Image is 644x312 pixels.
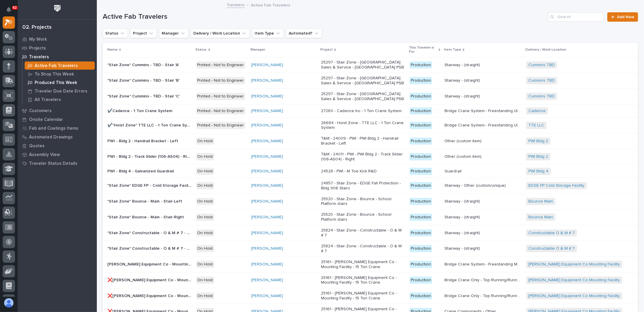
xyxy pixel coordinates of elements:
div: On Hold [196,214,214,221]
p: My Work [29,37,47,42]
tr: *Stair Zone* Cummins - TBD - Stair 'B'*Stair Zone* Cummins - TBD - Stair 'B' Printed - Not to Eng... [103,73,638,89]
a: TTE LLC [528,123,544,128]
a: Travelers [227,1,245,8]
tr: ❌[PERSON_NAME] Equipment Co - Mounting Facility - Bridge #1❌[PERSON_NAME] Equipment Co - Mounting... [103,272,638,288]
p: 25520 - Stair Zone - Bounce - School Platform stairs [321,212,405,222]
div: Production [410,198,432,205]
p: Active Fab Travelers [251,1,290,8]
button: Delivery / Work Location [191,29,250,38]
div: On Hold [196,198,214,205]
p: Travelers [29,54,49,60]
p: 25161 - [PERSON_NAME] Equipment Co - Mounting Facility - 15 Ton Crane [321,275,405,285]
p: Other (custom item) [444,138,483,144]
tr: PWI - Bldg 4 - Galvanized GuardrailPWI - Bldg 4 - Galvanized Guardrail On Hold[PERSON_NAME] 24528... [103,165,638,178]
a: [PERSON_NAME] [251,94,283,99]
a: Assembly View [18,150,97,159]
p: ❌Elliott Equipment Co - Mounting Facility - Bridge #2 [107,292,193,299]
p: To Shop This Week [35,72,74,77]
div: Production [410,77,432,84]
a: [PERSON_NAME] [251,294,283,299]
tr: *Stair Zone* Constructable - O & M # 7 - Mezz Stairs*Stair Zone* Constructable - O & M # 7 - Mezz... [103,241,638,257]
span: Add New [617,15,634,19]
a: Bounce Main [528,215,553,220]
a: [PERSON_NAME] [251,109,283,114]
div: On Hold [196,229,214,237]
a: [PERSON_NAME] [251,231,283,236]
p: Other (custom item) [444,153,483,159]
a: Projects [18,44,97,52]
a: EDGE FP Cold Storage Facility [528,183,584,188]
p: 26684 - Hoist Zone - TTE LLC - 1 Ton Crane System [321,121,405,131]
a: [PERSON_NAME] [251,63,283,68]
p: 24857 - Stair Zone - EDGE Fall Protection - Bldg 906 Stairs [321,181,405,191]
a: My Work [18,35,97,44]
p: Elliott Equipment Co - Mounting Facility - 15 Ton Crane System [107,261,193,267]
p: PWI - Bldg 4 - Galvanized Guardrail [107,168,175,174]
button: Project [130,29,157,38]
a: [PERSON_NAME] [251,278,283,283]
div: Production [410,93,432,100]
p: 25297 - Stair Zone - [GEOGRAPHIC_DATA] Sales & Service - [GEOGRAPHIC_DATA] PSB [321,92,405,102]
p: *Stair Zone* Cummins - TBD - Stair 'A' [107,61,180,68]
p: Delivery / Work Location [525,47,566,53]
button: Status [103,29,128,38]
div: Production [410,261,432,268]
p: *Stair Zone* Cummins - TBD - Stair 'B' [107,77,181,83]
p: Bridge Crane System - Freestanding Motorized [444,261,523,267]
a: [PERSON_NAME] [251,215,283,220]
div: Production [410,229,432,237]
p: Projects [29,46,46,51]
div: Production [410,107,432,115]
tr: *Stair Zone* EDGE FP - Cold Storage Facility - Stair & Ship Ladder*Stair Zone* EDGE FP - Cold Sto... [103,178,638,194]
div: Printed - Not to Engineer [196,77,245,84]
p: 25161 - [PERSON_NAME] Equipment Co - Mounting Facility - 15 Ton Crane [321,260,405,270]
p: PWI - Bldg 2 - Handrail Bracket - Left [107,138,179,144]
p: ✔️*Hoist Zone* TTE LLC - 1 Ton Crane System [107,122,193,128]
div: Production [410,214,432,221]
a: [PERSON_NAME] Equipment Co Mounting Facility [528,294,620,299]
p: Bridge Crane System - Freestanding Ultralite [444,122,523,128]
a: Constructable O & M # 7 [528,231,575,236]
tr: ✔️*Hoist Zone* TTE LLC - 1 Ton Crane System✔️*Hoist Zone* TTE LLC - 1 Ton Crane System Printed - ... [103,117,638,133]
p: Stairway - (straight) [444,77,481,83]
p: 25297 - Stair Zone - [GEOGRAPHIC_DATA] Sales & Service - [GEOGRAPHIC_DATA] PSB [321,60,405,70]
p: Fab and Coatings Items [29,126,78,131]
a: All Travelers [23,95,97,104]
p: ✔️Cadence - 1 Ton Crane System [107,107,173,114]
a: Customers [18,106,97,115]
a: [PERSON_NAME] [251,123,283,128]
p: Name [107,47,118,53]
p: Stairway - (straight) [444,214,481,220]
p: Stairway - (straight) [444,93,481,99]
p: *Stair Zone* Constructable - O & M # 7 - Guardrailing [107,229,193,236]
p: Onsite Calendar [29,117,63,122]
a: Cummins TBD [528,78,555,83]
p: Produced This Week [35,80,77,85]
div: On Hold [196,138,214,145]
button: Manager [159,29,188,38]
input: Search [548,12,604,22]
div: Notifications62 [7,7,15,16]
p: Automated Drawings [29,135,73,140]
tr: ✔️Cadence - 1 Ton Crane System✔️Cadence - 1 Ton Crane System Printed - Not to Engineer[PERSON_NAM... [103,104,638,117]
div: Printed - Not to Engineer [196,122,245,129]
p: Stairway - (straight) [444,198,481,204]
a: Bounce Main [528,199,553,204]
tr: PWI - Bldg 2 - Handrail Bracket - LeftPWI - Bldg 2 - Handrail Bracket - Left On Hold[PERSON_NAME]... [103,133,638,149]
p: Guardrail [444,168,463,174]
p: Traveler Status Details [29,161,77,166]
div: On Hold [196,153,214,160]
div: Production [410,182,432,189]
a: [PERSON_NAME] [251,139,283,144]
a: Active Fab Travelers [23,61,97,70]
a: Onsite Calendar [18,115,97,124]
tr: [PERSON_NAME] Equipment Co - Mounting Facility - 15 Ton Crane System[PERSON_NAME] Equipment Co - ... [103,257,638,272]
a: [PERSON_NAME] [251,262,283,267]
a: [PERSON_NAME] [251,183,283,188]
div: On Hold [196,261,214,268]
a: Quotes [18,141,97,150]
div: On Hold [196,182,214,189]
div: 02. Projects [22,24,52,31]
p: Assembly View [29,152,60,157]
p: This Traveler is For [409,44,437,55]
